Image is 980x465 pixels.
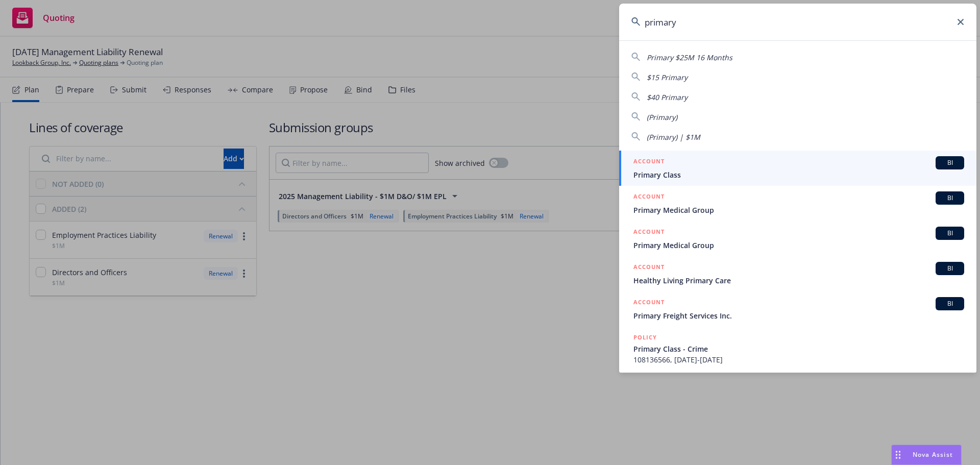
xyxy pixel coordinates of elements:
[633,354,964,365] span: 108136566, [DATE]-[DATE]
[940,193,960,203] span: BI
[619,327,976,371] a: POLICYPrimary Class - Crime108136566, [DATE]-[DATE]
[633,156,665,168] h5: ACCOUNT
[619,291,976,327] a: ACCOUNTBIPrimary Freight Services Inc.
[619,151,976,186] a: ACCOUNTBIPrimary Class
[633,191,665,204] h5: ACCOUNT
[940,299,960,308] span: BI
[633,227,665,239] h5: ACCOUNT
[647,112,677,122] span: (Primary)
[619,256,976,291] a: ACCOUNTBIHealthy Living Primary Care
[940,264,960,273] span: BI
[647,53,732,62] span: Primary $25M 16 Months
[633,344,964,354] span: Primary Class - Crime
[633,310,964,321] span: Primary Freight Services Inc.
[913,450,953,459] span: Nova Assist
[633,332,657,342] h5: POLICY
[619,221,976,256] a: ACCOUNTBIPrimary Medical Group
[633,297,665,309] h5: ACCOUNT
[647,92,688,102] span: $40 Primary
[633,275,964,286] span: Healthy Living Primary Care
[633,240,964,251] span: Primary Medical Group
[647,132,700,142] span: (Primary) | $1M
[633,205,964,215] span: Primary Medical Group
[892,445,904,464] div: Drag to move
[633,169,964,180] span: Primary Class
[891,445,962,465] button: Nova Assist
[940,229,960,238] span: BI
[619,186,976,221] a: ACCOUNTBIPrimary Medical Group
[940,158,960,167] span: BI
[647,72,688,82] span: $15 Primary
[619,4,976,40] input: Search...
[633,262,665,274] h5: ACCOUNT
